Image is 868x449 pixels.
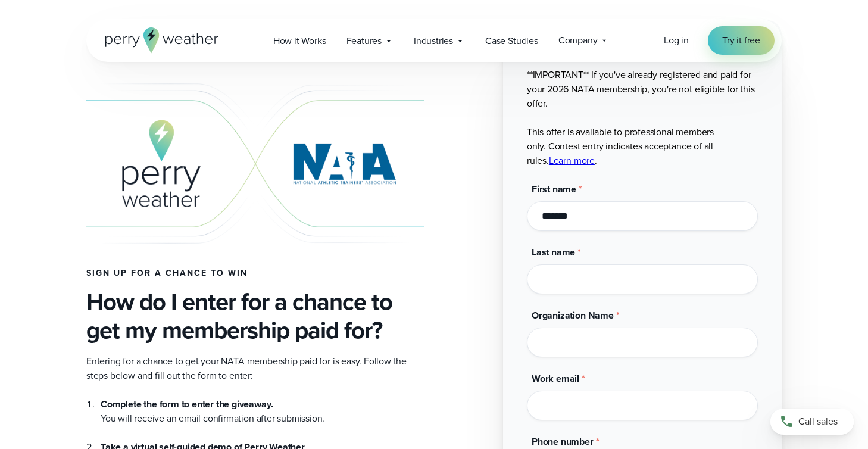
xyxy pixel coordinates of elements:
[558,33,598,48] span: Company
[770,409,854,435] a: Call sales
[86,269,424,278] h4: Sign up for a chance to win
[708,26,775,55] a: Try it free
[101,397,273,411] strong: Complete the form to enter the giveaway.
[475,29,548,53] a: Case Studies
[86,288,424,345] h3: How do I enter for a chance to get my membership paid for?
[273,34,326,48] span: How it Works
[414,34,453,48] span: Industries
[86,354,424,383] p: Entering for a chance to get your NATA membership paid for is easy. Follow the steps below and fi...
[101,397,424,426] li: You will receive an email confirmation after submission.
[346,34,382,48] span: Features
[532,182,576,196] span: First name
[664,33,689,48] a: Log in
[532,372,579,385] span: Work email
[664,33,689,47] span: Log in
[532,435,594,448] span: Phone number
[532,308,614,322] span: Organization Name
[485,34,538,48] span: Case Studies
[527,68,758,168] p: **IMPORTANT** If you've already registered and paid for your 2026 NATA membership, you're not eli...
[263,29,336,53] a: How it Works
[798,414,838,429] span: Call sales
[532,245,575,259] span: Last name
[549,154,595,167] a: Learn more
[722,33,760,48] span: Try it free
